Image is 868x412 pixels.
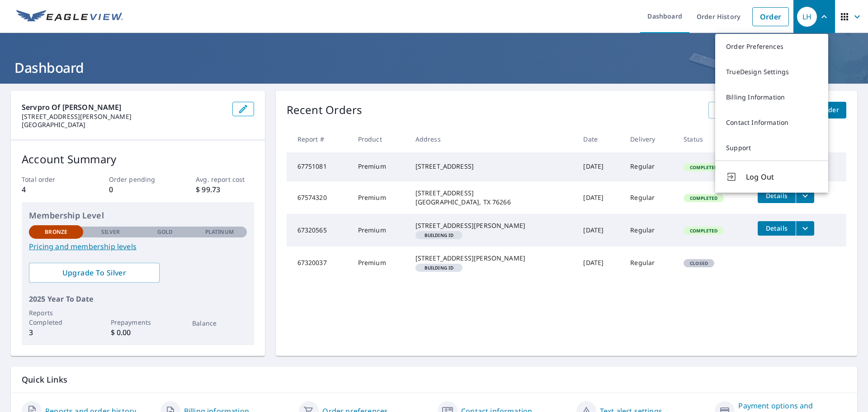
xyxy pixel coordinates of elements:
[623,214,676,246] td: Regular
[684,227,723,234] span: Completed
[576,246,623,279] td: [DATE]
[109,184,167,195] p: 0
[623,152,676,181] td: Regular
[287,214,351,246] td: 67320565
[111,317,165,327] p: Prepayments
[287,102,363,118] p: Recent Orders
[22,184,80,195] p: 4
[351,181,408,214] td: Premium
[715,85,828,110] a: Billing Information
[45,228,67,236] p: Bronze
[415,254,569,263] div: [STREET_ADDRESS][PERSON_NAME]
[797,7,817,27] div: LH
[576,152,623,181] td: [DATE]
[752,7,789,26] a: Order
[715,135,828,161] a: Support
[676,126,750,152] th: Status
[415,162,569,171] div: [STREET_ADDRESS]
[287,152,351,181] td: 67751081
[576,181,623,214] td: [DATE]
[29,308,83,327] p: Reports Completed
[29,263,160,283] a: Upgrade To Silver
[196,175,254,184] p: Avg. report cost
[29,294,247,304] p: 2025 Year To Date
[623,181,676,214] td: Regular
[758,189,796,203] button: detailsBtn-67574320
[22,175,80,184] p: Total order
[22,121,225,129] p: [GEOGRAPHIC_DATA]
[11,58,857,77] h1: Dashboard
[16,10,123,24] img: EV Logo
[684,195,723,201] span: Completed
[623,246,676,279] td: Regular
[415,189,569,207] div: [STREET_ADDRESS] [GEOGRAPHIC_DATA], TX 76266
[715,59,828,85] a: TrueDesign Settings
[763,191,790,200] span: Details
[22,102,225,113] p: Servpro Of [PERSON_NAME]
[425,233,454,237] em: Building ID
[796,221,814,236] button: filesDropdownBtn-67320565
[715,161,828,193] button: Log Out
[796,189,814,203] button: filesDropdownBtn-67574320
[36,268,152,278] span: Upgrade To Silver
[101,228,120,236] p: Silver
[408,126,576,152] th: Address
[576,214,623,246] td: [DATE]
[715,110,828,135] a: Contact Information
[415,221,569,230] div: [STREET_ADDRESS][PERSON_NAME]
[22,151,254,167] p: Account Summary
[576,126,623,152] th: Date
[196,184,254,195] p: $ 99.73
[684,164,723,170] span: Completed
[22,113,225,121] p: [STREET_ADDRESS][PERSON_NAME]
[109,175,167,184] p: Order pending
[205,228,234,236] p: Platinum
[758,221,796,236] button: detailsBtn-67320565
[192,318,246,328] p: Balance
[351,126,408,152] th: Product
[708,102,773,118] a: View All Orders
[29,209,247,222] p: Membership Level
[287,126,351,152] th: Report #
[351,152,408,181] td: Premium
[287,246,351,279] td: 67320037
[287,181,351,214] td: 67574320
[29,327,83,338] p: 3
[22,374,846,385] p: Quick Links
[746,171,817,182] span: Log Out
[111,327,165,338] p: $ 0.00
[763,224,790,232] span: Details
[684,260,713,266] span: Closed
[29,241,247,252] a: Pricing and membership levels
[715,34,828,59] a: Order Preferences
[351,214,408,246] td: Premium
[157,228,173,236] p: Gold
[425,265,454,270] em: Building ID
[351,246,408,279] td: Premium
[623,126,676,152] th: Delivery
